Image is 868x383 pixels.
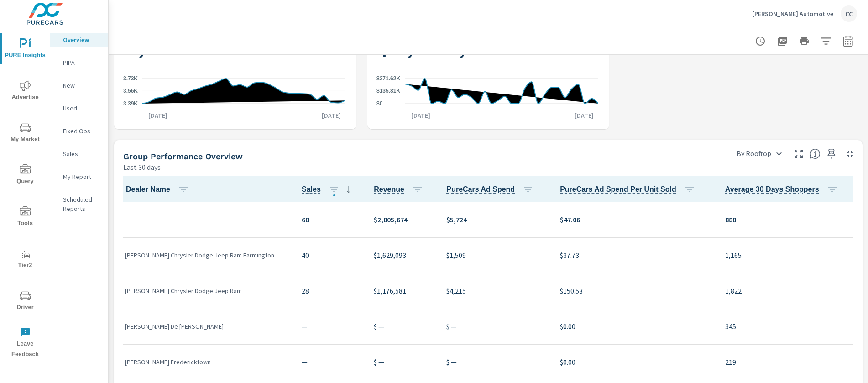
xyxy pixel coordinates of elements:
p: New [63,81,101,90]
span: Understand group performance broken down by various segments. Use the dropdown in the upper right... [810,148,821,159]
p: 1,165 [725,250,852,261]
span: Total cost of media for all PureCars channels for the selected dealership group over the selected... [446,184,515,195]
p: Fixed Ops [63,126,101,136]
p: 28 [302,285,359,296]
p: $37.73 [560,250,711,261]
p: $1,509 [446,250,545,261]
p: 1,822 [725,285,852,296]
span: Advertise [3,80,47,103]
span: PureCars Ad Spend Per Unit Sold [560,184,699,195]
p: $1,629,093 [374,250,432,261]
p: 345 [725,321,852,332]
p: $ — [446,357,545,367]
div: New [50,79,108,92]
p: $2,805,674 [374,214,432,225]
div: PIPA [50,56,108,69]
p: $1,176,581 [374,285,432,296]
p: My Report [63,172,101,181]
span: Dealer Name [126,184,193,195]
p: $5,724 [446,214,545,225]
span: Sales [302,184,354,195]
span: A rolling 30 day total of daily Shoppers on the dealership website, averaged over the selected da... [725,184,819,195]
span: Leave Feedback [3,327,47,360]
span: Revenue [374,184,427,195]
span: Query [3,164,47,187]
p: $ — [446,321,545,332]
p: 888 [725,214,852,225]
div: Scheduled Reports [50,193,108,215]
div: Fixed Ops [50,124,108,138]
div: By Rooftop [731,146,788,162]
p: $47.06 [560,214,711,225]
p: 219 [725,357,852,367]
p: [PERSON_NAME] Fredericktown [125,357,287,367]
span: My Market [3,122,47,145]
span: Average 30 Days Shoppers [725,184,842,195]
div: Sales [50,147,108,161]
text: 3.56K [123,88,138,94]
div: Used [50,101,108,115]
button: Make Fullscreen [791,147,806,161]
div: CC [841,5,857,22]
span: Tier2 [3,248,47,271]
h5: Group Performance Overview [123,152,243,161]
p: Sales [63,149,101,158]
span: PureCars Ad Spend [446,184,537,195]
span: Save this to your personalized report [824,147,839,161]
span: Average cost of advertising per each vehicle sold at the dealer over the selected date range. The... [560,184,676,195]
p: — [302,321,359,332]
p: $0.00 [560,357,711,367]
text: $271.62K [376,75,400,82]
p: — [302,357,359,367]
p: $4,215 [446,285,545,296]
p: Used [63,104,101,113]
p: $150.53 [560,285,711,296]
p: Overview [63,35,101,44]
p: [PERSON_NAME] De [PERSON_NAME] [125,322,287,331]
p: [DATE] [405,111,437,120]
p: $ — [374,357,432,367]
p: $ — [374,321,432,332]
p: [PERSON_NAME] Chrysler Dodge Jeep Ram Farmington [125,251,287,260]
p: [DATE] [142,111,174,120]
p: [PERSON_NAME] Chrysler Dodge Jeep Ram [125,286,287,295]
button: Apply Filters [817,32,835,50]
text: $0 [376,100,383,107]
button: Print Report [795,32,813,50]
span: Total sales revenue over the selected date range. [Source: This data is sourced from the dealer’s... [374,184,404,195]
p: [DATE] [568,111,600,120]
div: My Report [50,170,108,184]
text: 3.39K [123,100,138,107]
text: $135.81K [376,88,400,94]
p: 68 [302,214,359,225]
span: Driver [3,290,47,313]
p: Last 30 days [123,162,161,173]
button: Minimize Widget [842,147,857,161]
p: Scheduled Reports [63,195,101,213]
p: [PERSON_NAME] Automotive [752,10,833,18]
div: Overview [50,33,108,47]
button: Select Date Range [839,32,857,50]
p: $0.00 [560,321,711,332]
div: nav menu [0,27,50,363]
p: PIPA [63,58,101,67]
p: [DATE] [315,111,347,120]
text: 3.73K [123,75,138,82]
span: Number of vehicles sold by the dealership over the selected date range. [Source: This data is sou... [302,184,321,195]
span: PURE Insights [3,38,47,61]
span: Tools [3,206,47,229]
p: 40 [302,250,359,261]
